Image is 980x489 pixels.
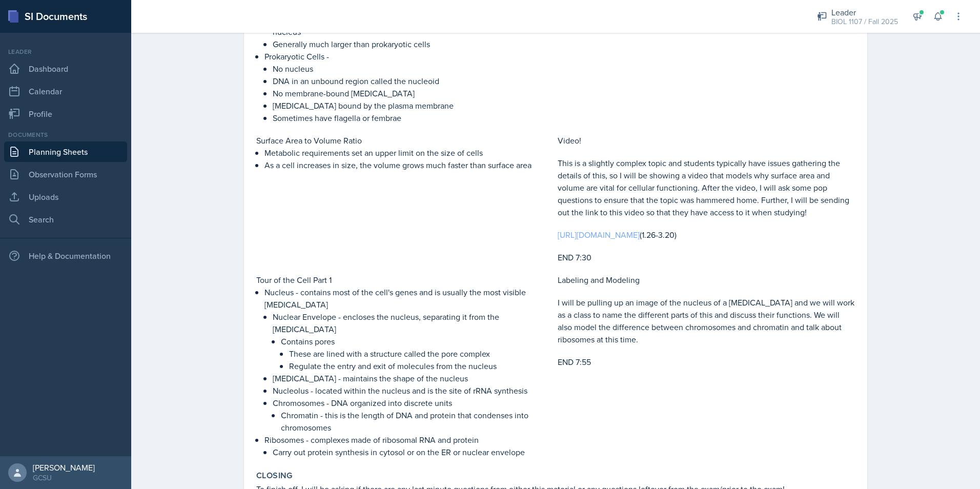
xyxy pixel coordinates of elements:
[558,356,855,368] p: END 7:55
[289,348,554,360] p: These are lined with a structure called the pore complex
[4,246,127,266] div: Help & Documentation
[289,360,554,372] p: Regulate the entry and exit of molecules from the nucleus
[558,251,855,263] p: END 7:30
[831,6,898,18] div: Leader
[264,50,554,63] p: Prokaryotic Cells -
[273,372,554,384] p: [MEDICAL_DATA] - maintains the shape of the nucleus
[558,134,855,147] p: Video!
[558,229,855,241] p: (1.26-3.20)
[33,462,95,473] div: [PERSON_NAME]
[264,147,554,159] p: Metabolic requirements set an upper limit on the size of cells
[256,471,293,481] label: Closing
[256,274,554,286] p: Tour of the Cell Part 1
[4,81,127,101] a: Calendar
[4,141,127,162] a: Planning Sheets
[273,63,554,75] p: No nucleus
[4,58,127,79] a: Dashboard
[273,75,554,87] p: DNA in an unbound region called the nucleoid
[558,229,640,240] a: [URL][DOMAIN_NAME]
[4,104,127,124] a: Profile
[264,286,554,311] p: Nucleus - contains most of the cell's genes and is usually the most visible [MEDICAL_DATA]
[273,384,554,397] p: Nucleolus - located within the nucleus and is the site of rRNA synthesis
[273,38,554,50] p: Generally much larger than prokaryotic cells
[281,409,554,434] p: Chromatin - this is the length of DNA and protein that condenses into chromosomes
[281,335,554,348] p: Contains pores
[4,130,127,139] div: Documents
[273,397,554,409] p: Chromosomes - DNA organized into discrete units
[558,296,855,345] p: I will be pulling up an image of the nucleus of a [MEDICAL_DATA] and we will work as a class to n...
[4,47,127,56] div: Leader
[273,87,554,99] p: No membrane-bound [MEDICAL_DATA]
[273,99,554,112] p: [MEDICAL_DATA] bound by the plasma membrane
[256,134,554,147] p: Surface Area to Volume Ratio
[558,274,855,286] p: Labeling and Modeling
[831,16,898,27] div: BIOL 1107 / Fall 2025
[273,311,554,335] p: Nuclear Envelope - encloses the nucleus, separating it from the [MEDICAL_DATA]
[558,157,855,218] p: This is a slightly complex topic and students typically have issues gathering the details of this...
[33,473,95,483] div: GCSU
[4,164,127,185] a: Observation Forms
[264,159,554,171] p: As a cell increases in size, the volume grows much faster than surface area
[273,446,554,458] p: Carry out protein synthesis in cytosol or on the ER or nuclear envelope
[4,187,127,207] a: Uploads
[273,112,554,124] p: Sometimes have flagella or fembrae
[4,209,127,230] a: Search
[264,434,554,446] p: Ribosomes - complexes made of ribosomal RNA and protein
